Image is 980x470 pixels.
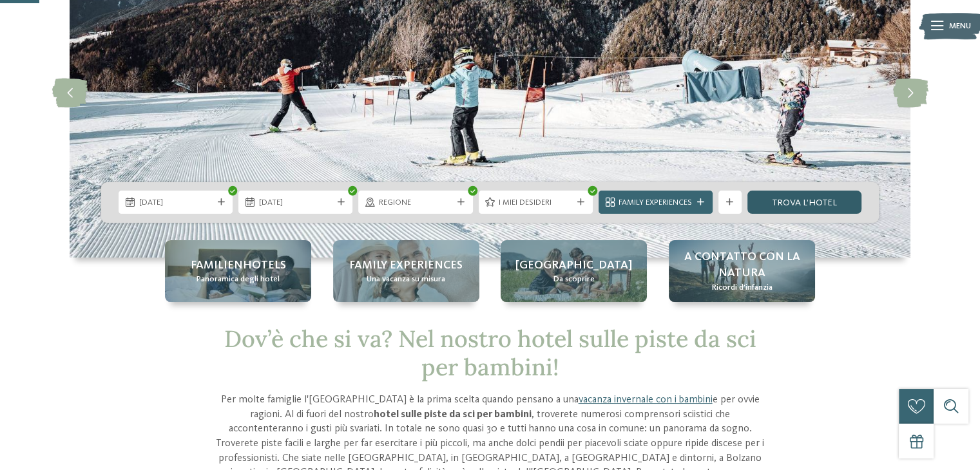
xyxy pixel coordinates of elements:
[747,191,861,214] a: trova l’hotel
[379,197,452,209] span: Regione
[197,274,280,285] span: Panoramica degli hotel
[139,197,213,209] span: [DATE]
[669,240,815,302] a: Hotel sulle piste da sci per bambini: divertimento senza confini A contatto con la natura Ricordi...
[333,240,479,302] a: Hotel sulle piste da sci per bambini: divertimento senza confini Family experiences Una vacanza s...
[553,274,595,285] span: Da scoprire
[374,409,532,420] strong: hotel sulle piste da sci per bambini
[259,197,332,209] span: [DATE]
[501,240,647,302] a: Hotel sulle piste da sci per bambini: divertimento senza confini [GEOGRAPHIC_DATA] Da scoprire
[499,197,572,209] span: I miei desideri
[619,197,692,209] span: Family Experiences
[367,274,445,285] span: Una vacanza su misura
[680,249,803,281] span: A contatto con la natura
[224,324,756,381] span: Dov’è che si va? Nel nostro hotel sulle piste da sci per bambini!
[349,258,463,274] span: Family experiences
[515,258,632,274] span: [GEOGRAPHIC_DATA]
[165,240,311,302] a: Hotel sulle piste da sci per bambini: divertimento senza confini Familienhotels Panoramica degli ...
[711,282,772,294] span: Ricordi d’infanzia
[191,258,286,274] span: Familienhotels
[578,395,712,405] a: vacanza invernale con i bambini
